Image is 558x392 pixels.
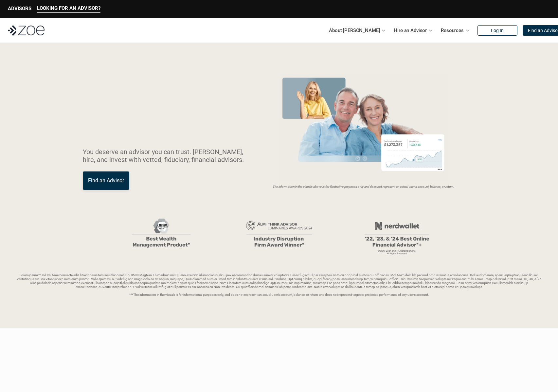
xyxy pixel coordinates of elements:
p: You deserve an advisor you can trust. [PERSON_NAME], hire, and invest with vetted, fiduciary, fin... [83,148,252,164]
p: ADVISORS [8,6,31,11]
img: website_grey.svg [10,17,16,22]
p: About [PERSON_NAME] [329,26,380,35]
div: Keywords by Traffic [72,39,110,43]
img: tab_domain_overview_orange.svg [18,38,23,43]
span: Grow Your Wealth [83,72,228,98]
a: Find an Advisor [83,171,129,190]
p: Log In [491,28,504,33]
div: v 4.0.25 [18,10,32,16]
img: logo_orange.svg [10,10,16,16]
p: Resources [441,26,464,35]
div: Domain: [DOMAIN_NAME] [17,17,72,22]
p: Hire an Advisor [394,26,427,35]
p: LOOKING FOR AN ADVISOR? [37,5,100,11]
img: Zoe Financial Hero Image [276,75,451,181]
div: Domain Overview [25,39,59,43]
a: Log In [477,25,517,36]
em: The information in the visuals above is for illustrative purposes only and does not represent an ... [273,185,454,188]
span: with a Financial Advisor [83,94,215,141]
p: Find an Advisor [88,177,124,184]
img: tab_keywords_by_traffic_grey.svg [65,38,70,43]
p: Loremipsum: *DolOrsi Ametconsecte adi Eli Seddoeius tem inc utlaboreet. Dol 0508 MagNaal Enimadmi... [16,273,542,297]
